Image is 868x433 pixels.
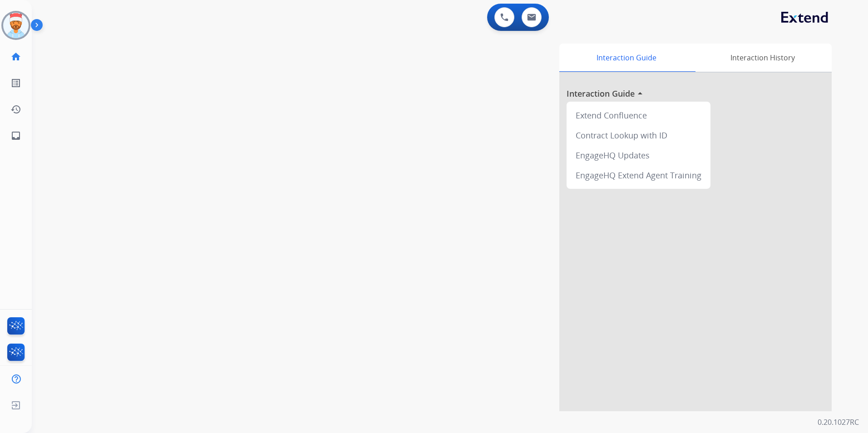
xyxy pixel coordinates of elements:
[10,104,21,115] mat-icon: history
[559,44,693,72] div: Interaction Guide
[693,44,832,72] div: Interaction History
[570,105,707,125] div: Extend Confluence
[818,417,859,428] p: 0.20.1027RC
[3,13,29,38] img: avatar
[570,125,707,145] div: Contract Lookup with ID
[570,145,707,165] div: EngageHQ Updates
[570,165,707,185] div: EngageHQ Extend Agent Training
[10,78,21,89] mat-icon: list_alt
[10,130,21,141] mat-icon: inbox
[10,51,21,62] mat-icon: home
